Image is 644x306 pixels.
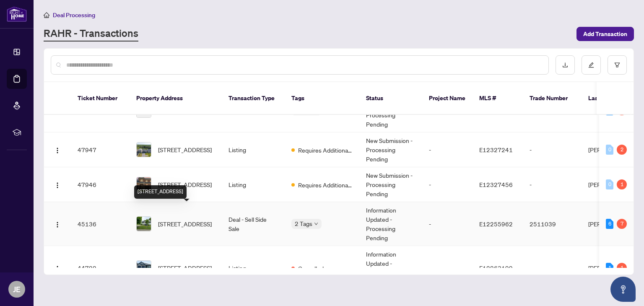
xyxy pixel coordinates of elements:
[298,264,324,273] span: Cancelled
[422,82,473,115] th: Project Name
[617,263,627,273] div: 1
[523,82,582,115] th: Trade Number
[158,219,212,228] span: [STREET_ADDRESS]
[523,202,582,246] td: 2511039
[523,167,582,202] td: -
[298,145,353,155] span: Requires Additional Docs
[588,62,594,68] span: edit
[576,27,634,41] button: Add Transaction
[54,182,61,189] img: Logo
[54,147,61,154] img: Logo
[134,185,187,199] div: [STREET_ADDRESS]
[51,143,64,156] button: Logo
[617,219,627,229] div: 7
[222,132,285,167] td: Listing
[523,132,582,167] td: -
[137,217,151,231] img: thumbnail-img
[130,82,222,115] th: Property Address
[562,62,568,68] span: download
[479,181,513,188] span: E12327456
[285,82,359,115] th: Tags
[479,264,513,272] span: E12263199
[137,177,151,192] img: thumbnail-img
[359,167,422,202] td: New Submission - Processing Pending
[359,202,422,246] td: Information Updated - Processing Pending
[158,263,212,272] span: [STREET_ADDRESS]
[582,55,601,75] button: edit
[51,178,64,191] button: Logo
[54,221,61,228] img: Logo
[222,82,285,115] th: Transaction Type
[71,202,130,246] td: 45136
[137,261,151,275] img: thumbnail-img
[314,222,318,226] span: down
[54,265,61,272] img: Logo
[298,180,353,189] span: Requires Additional Docs
[473,82,523,115] th: MLS #
[158,180,212,189] span: [STREET_ADDRESS]
[51,217,64,231] button: Logo
[359,246,422,290] td: Information Updated - Processing Pending
[556,55,575,75] button: download
[422,202,473,246] td: -
[7,6,27,22] img: logo
[71,132,130,167] td: 47947
[53,11,95,19] span: Deal Processing
[222,202,285,246] td: Deal - Sell Side Sale
[422,246,473,290] td: -
[610,277,636,302] button: Open asap
[71,246,130,290] td: 44722
[608,55,627,75] button: filter
[606,145,613,155] div: 0
[606,219,613,229] div: 6
[71,82,130,115] th: Ticket Number
[359,132,422,167] td: New Submission - Processing Pending
[422,132,473,167] td: -
[295,219,312,228] span: 2 Tags
[51,261,64,275] button: Logo
[158,145,212,154] span: [STREET_ADDRESS]
[44,12,49,18] span: home
[617,145,627,155] div: 2
[44,26,138,41] a: RAHR - Transactions
[606,179,613,189] div: 0
[479,220,513,228] span: E12255962
[222,246,285,290] td: Listing
[606,263,613,273] div: 1
[359,82,422,115] th: Status
[422,167,473,202] td: -
[13,283,21,295] span: JE
[137,143,151,157] img: thumbnail-img
[583,27,627,41] span: Add Transaction
[614,62,620,68] span: filter
[523,246,582,290] td: -
[222,167,285,202] td: Listing
[479,146,513,153] span: E12327241
[71,167,130,202] td: 47946
[617,179,627,189] div: 1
